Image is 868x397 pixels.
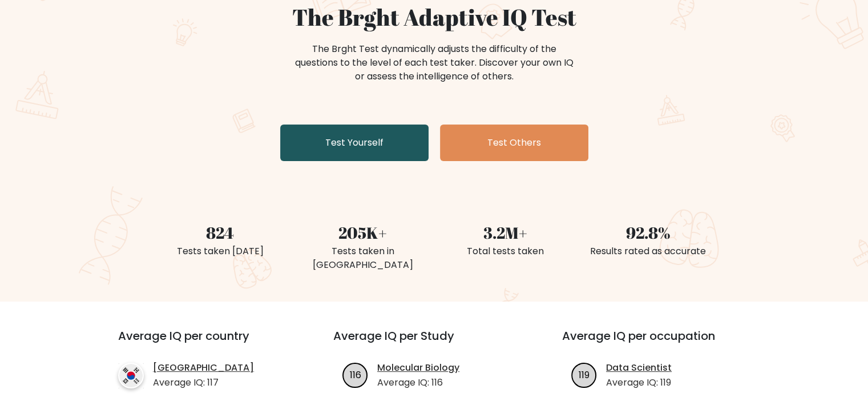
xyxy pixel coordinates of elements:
a: Test Others [440,125,588,161]
h3: Average IQ per occupation [562,329,764,356]
div: 92.8% [584,220,713,244]
h3: Average IQ per Study [333,329,535,356]
a: Molecular Biology [377,361,459,375]
a: [GEOGRAPHIC_DATA] [153,361,254,375]
p: Average IQ: 117 [153,376,254,390]
div: 3.2M+ [441,220,570,244]
p: Average IQ: 116 [377,376,459,390]
div: The Brght Test dynamically adjusts the difficulty of the questions to the level of each test take... [292,42,577,83]
a: Test Yourself [280,125,429,161]
div: 205K+ [298,220,427,244]
div: Results rated as accurate [584,244,713,258]
div: Total tests taken [441,244,570,258]
p: Average IQ: 119 [606,376,672,390]
text: 116 [350,368,361,381]
div: 824 [156,220,285,244]
h3: Average IQ per country [118,329,292,356]
text: 119 [579,368,590,381]
a: Data Scientist [606,361,672,375]
div: Tests taken [DATE] [156,244,285,258]
div: Tests taken in [GEOGRAPHIC_DATA] [298,244,427,272]
h1: The Brght Adaptive IQ Test [156,3,713,31]
img: country [118,363,144,388]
